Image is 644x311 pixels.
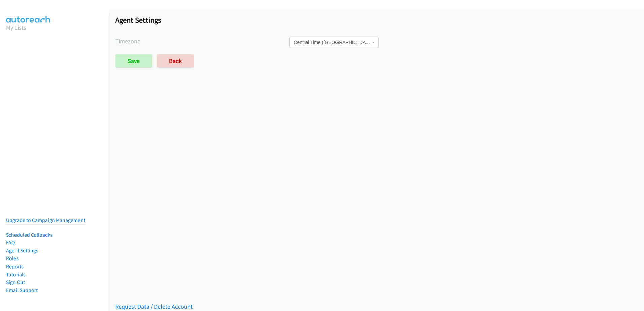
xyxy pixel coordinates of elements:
[6,271,26,278] a: Tutorials
[6,239,15,246] a: FAQ
[115,303,193,310] a: Request Data / Delete Account
[6,255,19,262] a: Roles
[6,263,24,270] a: Reports
[6,247,38,254] a: Agent Settings
[115,15,638,25] h1: Agent Settings
[289,37,379,48] span: Central Time (US & Canada)
[157,54,194,68] a: Back
[6,232,53,238] a: Scheduled Callbacks
[6,217,85,223] a: Upgrade to Campaign Management
[115,54,152,68] input: Save
[115,37,289,46] label: Timezone
[6,287,38,293] a: Email Support
[294,39,370,46] span: Central Time (US & Canada)
[6,24,26,31] a: My Lists
[6,279,25,285] a: Sign Out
